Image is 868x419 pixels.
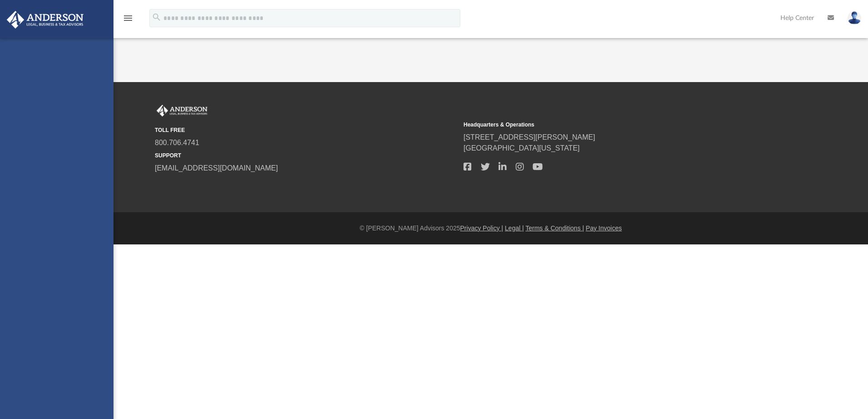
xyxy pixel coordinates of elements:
a: Terms & Conditions | [526,224,584,232]
img: User Pic [848,11,861,24]
img: Anderson Advisors Platinum Portal [4,11,86,29]
small: SUPPORT [155,151,457,160]
a: Legal | [505,224,524,232]
a: 800.706.4741 [155,139,199,146]
a: Pay Invoices [586,224,621,232]
i: menu [123,13,133,24]
a: Privacy Policy | [460,224,503,232]
i: search [152,12,162,22]
div: © [PERSON_NAME] Advisors 2025 [113,224,868,233]
img: Anderson Advisors Platinum Portal [155,105,209,117]
a: [EMAIL_ADDRESS][DOMAIN_NAME] [155,164,278,172]
a: [GEOGRAPHIC_DATA][US_STATE] [464,144,580,152]
small: TOLL FREE [155,126,457,134]
a: menu [123,17,133,24]
a: [STREET_ADDRESS][PERSON_NAME] [464,133,595,141]
small: Headquarters & Operations [464,121,766,129]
